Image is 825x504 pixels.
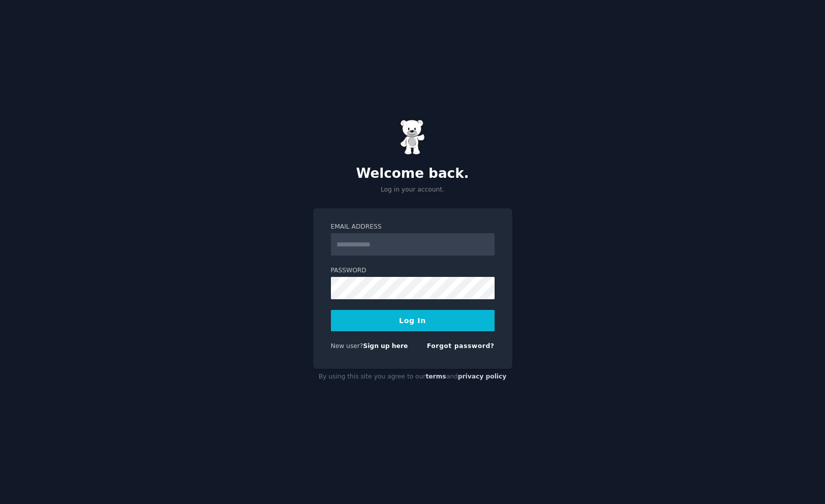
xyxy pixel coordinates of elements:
[331,266,495,275] label: Password
[313,369,512,385] div: By using this site you agree to our and
[331,310,495,331] button: Log In
[427,342,495,350] a: Forgot password?
[458,373,507,380] a: privacy policy
[400,119,425,155] img: Gummy Bear
[331,342,363,350] span: New user?
[363,342,408,350] a: Sign up here
[425,373,446,380] a: terms
[331,223,495,232] label: Email Address
[313,166,512,182] h2: Welcome back.
[313,185,512,195] p: Log in your account.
